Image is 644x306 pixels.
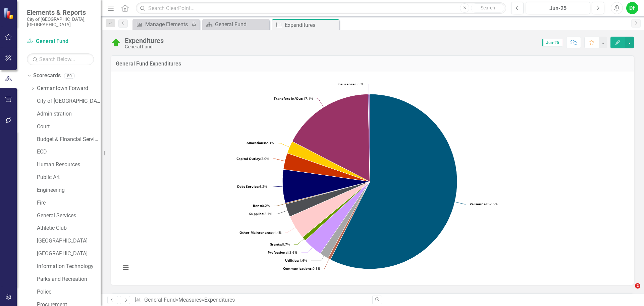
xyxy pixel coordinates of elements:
path: Grants, 609,488. [303,181,370,240]
path: Utilities, 1,341,142. [321,181,370,258]
h3: General Fund Expenditures [116,61,629,67]
path: Allocations, 1,919,092. [287,141,370,181]
path: Transfers In/Out, 14,129,534. [292,94,370,181]
path: Capital Outlay, 2,516,610. [283,153,370,181]
text: 0.2% [253,203,270,208]
text: 0.5% [283,266,320,271]
tspan: Utilities: [285,258,299,263]
tspan: Professional: [268,250,289,255]
a: Athletic Club [37,224,101,232]
button: Jun-25 [526,2,590,14]
tspan: Allocations: [247,140,266,145]
span: Elements & Reports [27,8,94,16]
tspan: Rent: [253,203,262,208]
div: General Fund [125,44,164,49]
tspan: Capital Outlay: [236,156,261,161]
path: Debt Service, 5,133,440. [282,169,370,203]
tspan: Supplies: [249,211,264,216]
a: Budget & Financial Services [37,136,101,143]
span: Search [481,5,495,10]
tspan: Personnel: [470,202,488,206]
button: View chart menu, Chart [121,263,130,272]
iframe: Intercom live chat [621,283,637,299]
text: 2.3% [247,140,274,145]
text: 2.4% [249,211,272,216]
a: Public Art [37,174,101,181]
tspan: Other Maintenance: [239,230,274,235]
input: Search Below... [27,53,94,65]
tspan: Transfers In/Out: [274,96,303,101]
button: Search [471,3,504,13]
div: Expenditures [285,21,337,29]
path: Communications, 435,635. [328,181,370,259]
path: Professional, 3,013,581. [306,181,370,253]
div: Expenditures [125,37,164,44]
div: Expenditures [204,297,235,303]
img: ClearPoint Strategy [3,8,15,19]
text: 6.2% [237,184,267,189]
text: 1.6% [285,258,307,263]
text: 57.5% [470,202,497,206]
img: On Target [111,37,121,48]
a: Fire [37,199,101,207]
small: City of [GEOGRAPHIC_DATA], [GEOGRAPHIC_DATA] [27,16,94,28]
a: Information Technology [37,263,101,270]
a: [GEOGRAPHIC_DATA] [37,250,101,258]
a: Administration [37,110,101,118]
tspan: Insurance: [337,82,356,86]
div: Manage Elements [145,20,190,29]
input: Search ClearPoint... [136,2,506,14]
span: 2 [635,283,640,289]
path: Insurance, 261,619. [368,94,370,181]
text: 17.1% [274,96,313,101]
a: General Fund [27,38,94,45]
a: Police [37,288,101,296]
text: 0.7% [270,242,290,247]
text: 4.4% [239,230,281,235]
a: Scorecards [33,72,61,80]
tspan: Communications: [283,266,313,271]
a: Measures [178,297,202,303]
tspan: Debt Service: [237,184,259,189]
div: Jun-25 [528,4,588,12]
div: Chart. Highcharts interactive chart. [117,77,627,278]
a: General Fund [144,297,176,303]
div: 80 [64,73,75,79]
path: Other Maintenance, 3,671,139. [290,181,370,237]
a: Court [37,123,101,131]
path: Supplies, 1,991,611. [286,181,370,216]
tspan: Grants: [270,242,282,247]
div: General Fund [215,20,268,29]
a: General Services [37,212,101,220]
a: ECD [37,148,101,156]
text: 0.3% [337,82,363,86]
a: City of [GEOGRAPHIC_DATA] [37,97,101,105]
a: Germantown Forward [37,85,101,92]
path: Personnel, 47,508,285. [331,94,457,269]
text: 3.0% [236,156,269,161]
a: Engineering [37,186,101,194]
a: Parks and Recreation [37,275,101,283]
div: » » [135,296,367,304]
a: Manage Elements [134,20,190,29]
path: Rent, 155,702. [285,181,370,204]
svg: Interactive chart [117,77,622,278]
button: DF [626,2,638,14]
text: 3.6% [268,250,297,255]
a: [GEOGRAPHIC_DATA] [37,237,101,245]
span: Jun-25 [542,39,562,46]
a: Human Resources [37,161,101,169]
a: General Fund [204,20,268,29]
